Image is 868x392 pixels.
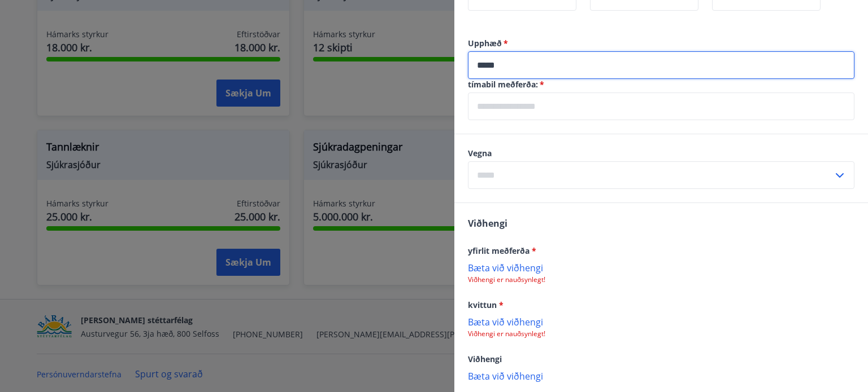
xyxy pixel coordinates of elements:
[468,354,502,364] span: Viðhengi
[468,329,854,338] p: Viðhengi er nauðsynlegt!
[468,299,504,310] span: kvittun
[468,262,854,273] p: Bæta við viðhengi
[468,93,854,120] div: tímabil meðferða:
[468,245,536,256] span: yfirlit meðferða
[468,38,854,49] label: Upphæð
[468,316,854,327] p: Bæta við viðhengi
[468,217,507,230] span: Viðhengi
[468,275,854,284] p: Viðhengi er nauðsynlegt!
[468,370,854,381] p: Bæta við viðhengi
[468,51,854,79] div: Upphæð
[468,79,854,90] label: tímabil meðferða:
[468,148,854,159] label: Vegna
